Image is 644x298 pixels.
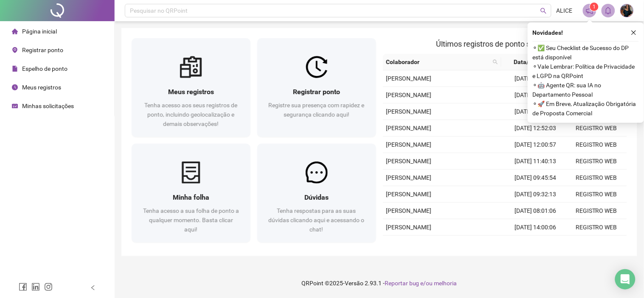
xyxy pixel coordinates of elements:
td: [DATE] 13:08:37 [505,236,566,252]
span: [PERSON_NAME] [386,141,432,148]
span: notification [586,7,593,14]
span: ⚬ 🤖 Agente QR: sua IA no Departamento Pessoal [533,81,639,99]
td: [DATE] 08:16:25 [505,70,566,87]
span: ALICE [557,6,573,15]
img: 78791 [621,4,633,17]
span: Tenha respostas para as suas dúvidas clicando aqui e acessando o chat! [269,207,365,233]
span: Data/Hora [505,57,551,67]
span: Página inicial [22,28,57,35]
span: Meus registros [168,88,214,96]
span: Tenha acesso aos seus registros de ponto, incluindo geolocalização e demais observações! [144,102,237,127]
a: Registrar pontoRegistre sua presença com rapidez e segurança clicando aqui! [257,38,376,137]
span: Tenha acesso a sua folha de ponto a qualquer momento. Basta clicar aqui! [143,207,239,233]
td: [DATE] 09:32:13 [505,186,566,203]
span: home [12,28,18,34]
div: Open Intercom Messenger [615,269,636,290]
td: [DATE] 14:00:06 [505,219,566,236]
span: [PERSON_NAME] [386,174,432,181]
span: facebook [19,283,27,291]
span: file [12,66,18,72]
td: REGISTRO WEB [566,186,627,203]
span: Registrar ponto [22,47,63,53]
td: [DATE] 14:00:32 [505,87,566,103]
span: left [90,285,96,291]
span: bell [605,7,612,14]
span: Reportar bug e/ou melhoria [385,280,457,287]
span: 1 [593,4,596,10]
td: REGISTRO WEB [566,236,627,252]
td: REGISTRO WEB [566,153,627,170]
td: [DATE] 12:52:03 [505,120,566,136]
a: Minha folhaTenha acesso a sua folha de ponto a qualquer momento. Basta clicar aqui! [132,144,250,242]
footer: QRPoint © 2025 - 2.93.1 - [115,268,644,298]
span: Espelho de ponto [22,65,67,72]
span: [PERSON_NAME] [386,158,432,164]
td: REGISTRO WEB [566,170,627,186]
td: [DATE] 08:01:06 [505,203,566,219]
span: linkedin [31,283,40,291]
span: Meus registros [22,84,61,91]
td: REGISTRO WEB [566,120,627,136]
td: [DATE] 09:45:54 [505,170,566,186]
td: [DATE] 12:00:57 [505,136,566,153]
span: [PERSON_NAME] [386,207,432,214]
span: Registre sua presença com rapidez e segurança clicando aqui! [269,102,365,118]
span: [PERSON_NAME] [386,191,432,198]
span: search [540,8,547,14]
span: [PERSON_NAME] [386,125,432,131]
span: search [493,59,498,64]
span: search [491,56,500,68]
a: DúvidasTenha respostas para as suas dúvidas clicando aqui e acessando o chat! [257,144,376,242]
a: Meus registrosTenha acesso aos seus registros de ponto, incluindo geolocalização e demais observa... [132,38,250,137]
td: [DATE] 13:05:02 [505,103,566,120]
span: Minhas solicitações [22,103,74,109]
td: REGISTRO WEB [566,136,627,153]
span: Dúvidas [304,193,329,201]
td: [DATE] 11:40:13 [505,153,566,170]
span: Últimos registros de ponto sincronizados [436,39,574,48]
span: [PERSON_NAME] [386,75,432,82]
span: Minha folha [173,193,209,201]
span: Novidades ! [533,28,563,37]
th: Data/Hora [501,54,561,70]
span: ⚬ Vale Lembrar: Política de Privacidade e LGPD na QRPoint [533,62,639,81]
span: ⚬ ✅ Seu Checklist de Sucesso do DP está disponível [533,43,639,62]
span: Registrar ponto [293,88,340,96]
span: [PERSON_NAME] [386,92,432,98]
span: Versão [345,280,363,287]
sup: 1 [590,3,599,11]
span: schedule [12,103,18,109]
span: [PERSON_NAME] [386,108,432,115]
span: ⚬ 🚀 Em Breve, Atualização Obrigatória de Proposta Comercial [533,99,639,118]
span: Colaborador [386,57,490,67]
span: [PERSON_NAME] [386,224,432,231]
td: REGISTRO WEB [566,219,627,236]
td: REGISTRO WEB [566,203,627,219]
span: close [631,30,637,36]
span: instagram [44,283,53,291]
span: clock-circle [12,84,18,90]
span: environment [12,47,18,53]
